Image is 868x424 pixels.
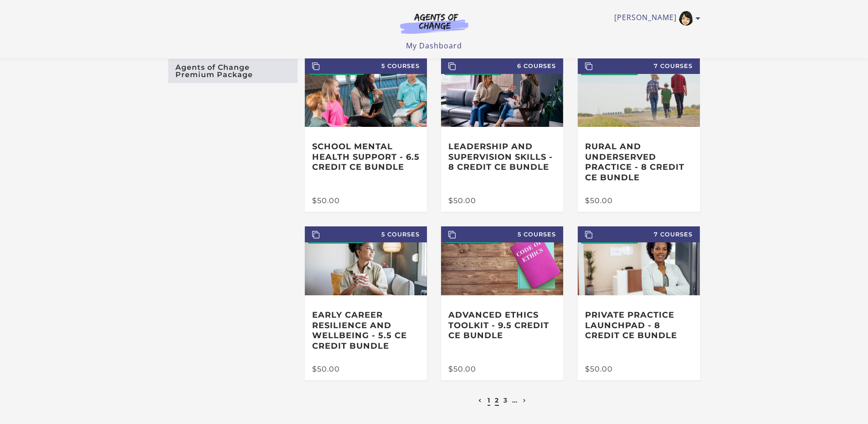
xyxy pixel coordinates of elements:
a: 2 [495,396,499,404]
h3: Rural and Underserved Practice - 8 Credit CE Bundle [585,141,693,183]
span: 7 Courses [578,226,700,242]
a: … [512,396,518,404]
h3: Advanced Ethics Toolkit - 9.5 Credit CE Bundle [448,310,556,341]
span: 6 Courses [441,58,563,74]
span: 5 Courses [305,58,427,74]
span: 7 Courses [578,58,700,74]
span: 5 Courses [305,226,427,242]
a: 7 Courses Private Practice Launchpad - 8 Credit CE Bundle $50.00 [578,226,700,380]
a: 6 Courses Leadership and Supervision Skills - 8 Credit CE Bundle $50.00 [441,58,563,212]
a: Toggle menu [614,11,696,26]
a: 1 [488,396,490,404]
a: 5 Courses Advanced Ethics Toolkit - 9.5 Credit CE Bundle $50.00 [441,226,563,380]
img: Agents of Change Logo [390,13,478,34]
a: My Dashboard [406,41,462,51]
div: $50.00 [585,366,693,373]
a: 5 Courses School Mental Health Support - 6.5 Credit CE Bundle $50.00 [305,58,427,212]
div: $50.00 [312,197,420,204]
a: 7 Courses Rural and Underserved Practice - 8 Credit CE Bundle $50.00 [578,58,700,212]
a: 5 Courses Early Career Resilience and Wellbeing - 5.5 CE Credit Bundle $50.00 [305,226,427,380]
h3: Leadership and Supervision Skills - 8 Credit CE Bundle [448,141,556,173]
h3: School Mental Health Support - 6.5 Credit CE Bundle [312,141,420,173]
h3: Private Practice Launchpad - 8 Credit CE Bundle [585,310,693,341]
span: 5 Courses [441,226,563,242]
div: $50.00 [448,366,556,373]
div: $50.00 [312,366,420,373]
a: Next page [521,396,529,404]
div: $50.00 [448,197,556,204]
h3: Early Career Resilience and Wellbeing - 5.5 CE Credit Bundle [312,310,420,351]
div: $50.00 [585,197,693,204]
a: 3 [503,396,508,404]
a: Agents of Change Premium Package [168,59,298,83]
